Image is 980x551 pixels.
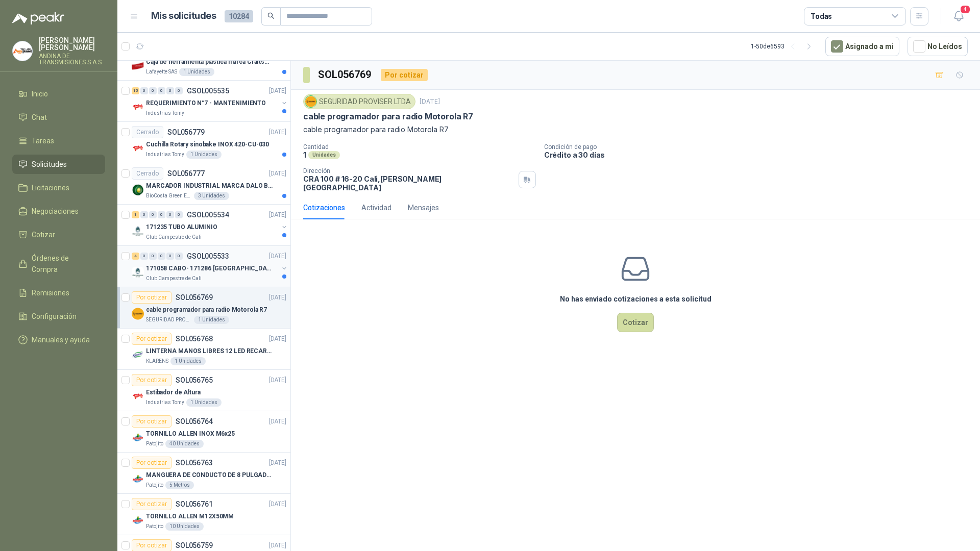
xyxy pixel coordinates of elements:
[617,313,654,332] button: Cotizar
[32,135,54,146] span: Tareas
[32,182,69,193] span: Licitaciones
[117,163,290,205] a: CerradoSOL056777[DATE] Company LogoMARCADOR INDUSTRIAL MARCA DALO BLANCOBioCosta Green Energy S.A...
[158,253,165,260] div: 0
[146,512,234,521] p: TORNILLO ALLEN M12X50MM
[267,12,275,19] span: search
[166,253,174,260] div: 0
[269,417,286,427] p: [DATE]
[132,349,144,361] img: Company Logo
[140,253,148,260] div: 0
[12,202,105,221] a: Negociaciones
[132,415,171,428] div: Por cotizar
[117,453,290,494] a: Por cotizarSOL056763[DATE] Company LogoMANGUERA DE CONDUCTO DE 8 PULGADAS DE ALAMBRE DE ACERO PUP...
[303,94,415,109] div: SEGURIDAD PROVISER LTDA
[269,499,286,509] p: [DATE]
[32,159,67,170] span: Solicitudes
[361,202,391,213] div: Actividad
[176,335,213,342] p: SOL056768
[132,498,171,510] div: Por cotizar
[132,211,139,218] div: 1
[146,398,184,407] p: Industrias Tomy
[132,432,144,444] img: Company Logo
[187,211,229,218] p: GSOL005534
[165,481,194,489] div: 5 Metros
[269,293,286,303] p: [DATE]
[12,283,105,303] a: Remisiones
[949,7,968,26] button: 4
[146,470,273,480] p: MANGUERA DE CONDUCTO DE 8 PULGADAS DE ALAMBRE DE ACERO PU
[132,184,144,196] img: Company Logo
[117,287,290,329] a: Por cotizarSOL056769[DATE] Company Logocable programador para radio Motorola R7SEGURIDAD PROVISER...
[12,178,105,197] a: Licitaciones
[132,473,144,485] img: Company Logo
[269,210,286,220] p: [DATE]
[146,222,217,232] p: 171235 TUBO ALUMINIO
[132,126,163,138] div: Cerrado
[751,38,817,55] div: 1 - 50 de 6593
[175,211,183,218] div: 0
[303,174,514,192] p: CRA 100 # 16-20 Cali , [PERSON_NAME][GEOGRAPHIC_DATA]
[132,85,288,117] a: 15 0 0 0 0 0 GSOL005535[DATE] Company LogoREQUERIMIENTO N°7 - MANTENIMIENTOIndustrias Tomy
[12,84,105,104] a: Inicio
[225,10,253,22] span: 10284
[146,233,202,241] p: Club Campestre de Cali
[140,87,148,94] div: 0
[179,68,214,76] div: 1 Unidades
[132,291,171,304] div: Por cotizar
[12,155,105,174] a: Solicitudes
[12,330,105,349] a: Manuales y ayuda
[39,37,105,51] p: [PERSON_NAME] [PERSON_NAME]
[269,128,286,137] p: [DATE]
[32,253,95,275] span: Órdenes de Compra
[146,57,273,67] p: Caja de herramienta plástica marca Craftsman de 26 pulgadas color rojo y nego
[825,37,899,56] button: Asignado a mi
[170,357,206,365] div: 1 Unidades
[146,151,184,159] p: Industrias Tomy
[146,388,201,397] p: Estibador de Altura
[132,374,171,386] div: Por cotizar
[176,377,213,384] p: SOL056765
[132,250,288,283] a: 4 0 0 0 0 0 GSOL005533[DATE] Company Logo171058 CABO- 171286 [GEOGRAPHIC_DATA]Club Campestre de Cali
[146,68,177,76] p: Lafayette SAS
[12,225,105,244] a: Cotizar
[408,202,439,213] div: Mensajes
[146,357,168,365] p: KLARENS
[12,12,64,24] img: Logo peakr
[176,418,213,425] p: SOL056764
[303,124,968,135] p: cable programador para radio Motorola R7
[32,88,48,99] span: Inicio
[194,316,229,324] div: 1 Unidades
[175,253,183,260] div: 0
[165,522,204,531] div: 10 Unidades
[146,181,273,191] p: MARCADOR INDUSTRIAL MARCA DALO BLANCO
[149,87,157,94] div: 0
[186,151,222,159] div: 1 Unidades
[303,167,514,174] p: Dirección
[381,69,428,81] div: Por cotizar
[165,440,204,448] div: 40 Unidades
[132,87,139,94] div: 15
[132,209,288,241] a: 1 0 0 0 0 0 GSOL005534[DATE] Company Logo171235 TUBO ALUMINIOClub Campestre de Cali
[12,131,105,151] a: Tareas
[13,41,32,61] img: Company Logo
[12,108,105,127] a: Chat
[269,375,286,385] p: [DATE]
[303,202,345,213] div: Cotizaciones
[132,101,144,113] img: Company Logo
[132,142,144,155] img: Company Logo
[146,192,192,200] p: BioCosta Green Energy S.A.S
[146,316,192,324] p: SEGURIDAD PROVISER LTDA
[303,143,536,151] p: Cantidad
[303,111,473,122] p: cable programador para radio Motorola R7
[149,211,157,218] div: 0
[117,329,290,370] a: Por cotizarSOL056768[DATE] Company LogoLINTERNA MANOS LIBRES 12 LED RECARGALEKLARENS1 Unidades
[186,398,222,407] div: 1 Unidades
[176,542,213,549] p: SOL056759
[176,294,213,301] p: SOL056769
[32,206,79,217] span: Negociaciones
[811,11,832,22] div: Todas
[544,143,976,151] p: Condición de pago
[167,170,205,177] p: SOL056777
[166,87,174,94] div: 0
[303,151,306,159] p: 1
